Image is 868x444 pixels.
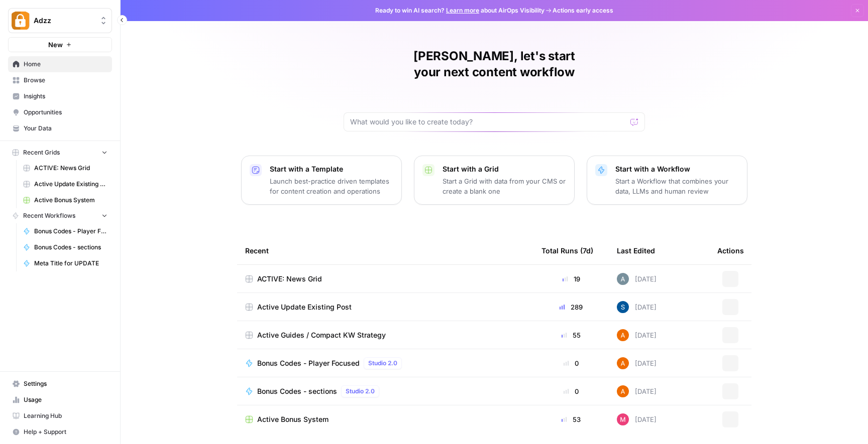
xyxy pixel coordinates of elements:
p: Start with a Workflow [615,164,739,174]
button: Recent Workflows [8,208,112,223]
a: Active Bonus System [245,414,525,424]
span: Active Guides / Compact KW Strategy [257,330,386,340]
a: Usage [8,392,112,408]
img: 1uqwqwywk0hvkeqipwlzjk5gjbnq [617,385,629,397]
div: 0 [541,386,601,396]
span: Recent Grids [23,148,60,157]
div: Actions [717,237,744,264]
img: 1uqwqwywk0hvkeqipwlzjk5gjbnq [617,357,629,369]
span: Meta Title for UPDATE [34,259,107,268]
span: New [48,40,63,50]
div: [DATE] [617,301,657,313]
a: Learn more [446,7,479,14]
span: Opportunities [24,108,107,117]
img: Adzz Logo [12,12,30,30]
a: Insights [8,88,112,104]
span: Active Bonus System [257,414,329,424]
a: Bonus Codes - sectionsStudio 2.0 [245,385,525,397]
a: Learning Hub [8,408,112,424]
span: Home [24,60,107,69]
div: [DATE] [617,329,657,341]
span: Actions early access [553,6,613,15]
button: New [8,37,112,52]
img: q1n9k1uq23nffb6auga1oo7a2f3t [617,413,629,425]
span: Adzz [34,16,94,26]
button: Help + Support [8,424,112,440]
a: Settings [8,376,112,392]
span: Active Update Existing Post [34,180,107,189]
p: Start a Workflow that combines your data, LLMs and human review [615,176,739,196]
span: Browse [24,76,107,85]
a: Meta Title for UPDATE [19,255,112,271]
span: Active Bonus System [34,196,107,205]
button: Start with a GridStart a Grid with data from your CMS or create a blank one [414,156,575,205]
a: Active Update Existing Post [19,176,112,192]
span: Studio 2.0 [346,387,375,396]
span: Recent Workflows [23,211,75,220]
a: Your Data [8,120,112,136]
span: Help + Support [24,427,107,436]
p: Start with a Template [270,164,393,174]
span: ACTIVE: News Grid [257,274,322,284]
h1: [PERSON_NAME], let's start your next content workflow [344,48,645,80]
p: Start with a Grid [443,164,566,174]
div: [DATE] [617,273,657,285]
a: Bonus Codes - Player FocusedStudio 2.0 [245,357,525,369]
span: Learning Hub [24,411,107,420]
span: Bonus Codes - Player Focused [257,358,360,368]
div: 289 [541,302,601,312]
div: [DATE] [617,385,657,397]
button: Start with a TemplateLaunch best-practice driven templates for content creation and operations [241,156,402,205]
div: 0 [541,358,601,368]
span: Settings [24,379,107,388]
a: Active Update Existing Post [245,302,525,312]
p: Launch best-practice driven templates for content creation and operations [270,176,393,196]
button: Start with a WorkflowStart a Workflow that combines your data, LLMs and human review [587,156,747,205]
div: [DATE] [617,357,657,369]
span: Bonus Codes - sections [257,386,337,396]
button: Recent Grids [8,145,112,160]
div: [DATE] [617,413,657,425]
p: Start a Grid with data from your CMS or create a blank one [443,176,566,196]
a: Bonus Codes - Player Focused [19,223,112,239]
span: ACTIVE: News Grid [34,164,107,173]
a: Bonus Codes - sections [19,239,112,255]
span: Your Data [24,124,107,133]
span: Bonus Codes - Player Focused [34,227,107,236]
div: Recent [245,237,525,264]
img: v57kel29kunc1ymryyci9cunv9zd [617,301,629,313]
a: Active Guides / Compact KW Strategy [245,330,525,340]
div: 55 [541,330,601,340]
div: Last Edited [617,237,655,264]
input: What would you like to create today? [350,117,626,127]
div: 19 [541,274,601,284]
a: Browse [8,72,112,88]
div: Total Runs (7d) [541,237,593,264]
div: 53 [541,414,601,424]
a: Home [8,56,112,72]
img: 1uqwqwywk0hvkeqipwlzjk5gjbnq [617,329,629,341]
a: Active Bonus System [19,192,112,208]
span: Ready to win AI search? about AirOps Visibility [375,6,545,15]
img: spdl5mgdtlnfuebrp5d83uw92e8p [617,273,629,285]
span: Bonus Codes - sections [34,243,107,252]
span: Active Update Existing Post [257,302,352,312]
span: Usage [24,395,107,404]
span: Studio 2.0 [368,359,397,368]
button: Workspace: Adzz [8,8,112,33]
span: Insights [24,92,107,101]
a: ACTIVE: News Grid [19,160,112,176]
a: ACTIVE: News Grid [245,274,525,284]
a: Opportunities [8,104,112,120]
